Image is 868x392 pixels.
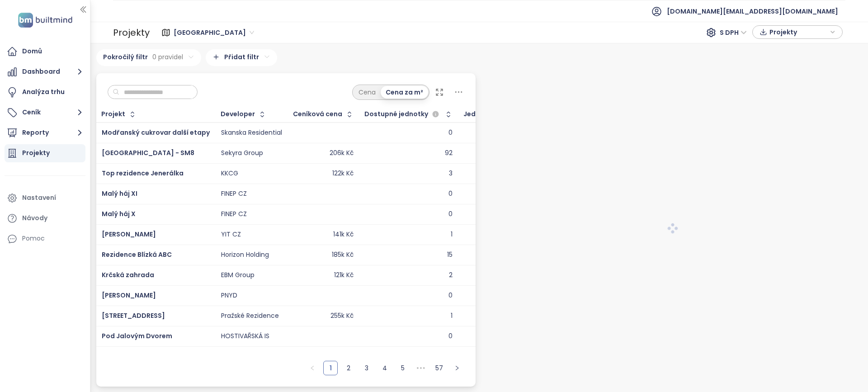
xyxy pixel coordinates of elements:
[102,311,165,320] a: [STREET_ADDRESS]
[5,230,85,248] div: Pomoc
[5,144,85,162] a: Projekty
[174,26,254,39] span: Praha
[324,361,337,375] a: 1
[102,189,137,198] a: Malý háj XI
[414,361,428,375] li: Následujících 5 stran
[221,312,279,320] div: Pražské Rezidence
[323,361,338,375] li: 1
[448,190,453,198] div: 0
[377,361,392,375] li: 4
[333,231,354,239] div: 141k Kč
[334,271,354,279] div: 121k Kč
[221,129,282,137] div: Skanska Residential
[102,331,172,340] a: Pod Jalovým Dvorem
[221,111,255,117] div: Developer
[310,365,315,371] span: left
[448,210,453,218] div: 0
[102,270,154,279] a: Krčská zahrada
[5,83,85,101] a: Analýza trhu
[5,104,85,122] button: Ceník
[757,25,838,39] div: button
[354,86,381,99] div: Cena
[102,250,172,259] a: Rezidence Blízká ABC
[432,361,446,375] a: 57
[5,43,85,61] a: Domů
[221,292,237,300] div: PNYD
[449,170,453,178] div: 3
[22,46,42,57] div: Domů
[22,213,47,224] div: Návody
[101,111,125,117] div: Projekt
[5,189,85,207] a: Nastavení
[450,361,464,375] li: Následující strana
[221,231,241,239] div: YIT CZ
[451,312,453,320] div: 1
[359,361,374,375] li: 3
[463,111,520,117] div: Jednotky celkem
[381,86,428,99] div: Cena za m²
[448,332,453,340] div: 0
[102,230,156,239] a: [PERSON_NAME]
[364,109,441,120] div: Dostupné jednotky
[332,251,354,259] div: 185k Kč
[451,231,453,239] div: 1
[450,361,464,375] button: right
[221,271,255,279] div: EBM Group
[96,49,201,66] div: Pokročilý filtr
[769,25,828,39] span: Projekty
[22,233,45,244] div: Pomoc
[360,361,373,375] a: 3
[221,190,247,198] div: FINEP CZ
[667,0,838,22] span: [DOMAIN_NAME][EMAIL_ADDRESS][DOMAIN_NAME]
[15,11,75,29] img: logo
[221,170,238,178] div: KKCG
[5,209,85,227] a: Návody
[432,361,446,375] li: 57
[341,361,356,375] li: 2
[102,291,156,300] a: [PERSON_NAME]
[102,148,194,157] a: [GEOGRAPHIC_DATA] - SM8
[113,24,150,42] div: Projekty
[221,149,263,157] div: Sekyra Group
[330,312,354,320] div: 255k Kč
[396,361,410,375] li: 5
[720,26,747,39] span: S DPH
[293,111,342,117] div: Ceníková cena
[454,365,460,371] span: right
[378,361,392,375] a: 4
[330,149,354,157] div: 206k Kč
[305,361,320,375] button: left
[221,210,247,218] div: FINEP CZ
[342,361,355,375] a: 2
[152,52,183,62] span: 0 pravidel
[5,63,85,81] button: Dashboard
[447,251,453,259] div: 15
[102,169,184,178] a: Top rezidence Jenerálka
[102,209,136,218] a: Malý háj X
[332,170,354,178] div: 122k Kč
[22,147,50,159] div: Projekty
[449,271,453,279] div: 2
[5,124,85,142] button: Reporty
[206,49,277,66] div: Přidat filtr
[102,128,210,137] a: Modřanský cukrovar další etapy
[221,251,269,259] div: Horizon Holding
[22,86,65,98] div: Analýza trhu
[414,361,428,375] span: •••
[396,361,410,375] a: 5
[364,111,428,117] span: Dostupné jednotky
[448,292,453,300] div: 0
